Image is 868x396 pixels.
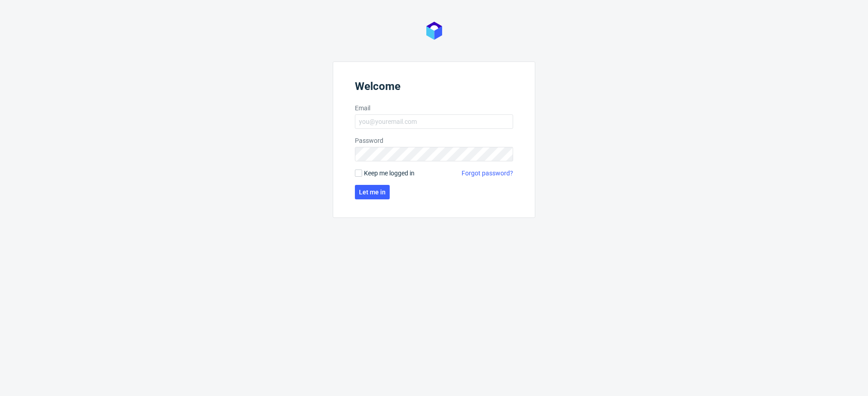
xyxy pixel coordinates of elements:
[462,169,513,178] a: Forgot password?
[355,80,513,96] header: Welcome
[355,136,513,145] label: Password
[359,189,386,195] span: Let me in
[355,104,513,113] label: Email
[355,114,513,129] input: you@youremail.com
[364,169,415,178] span: Keep me logged in
[355,185,390,199] button: Let me in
